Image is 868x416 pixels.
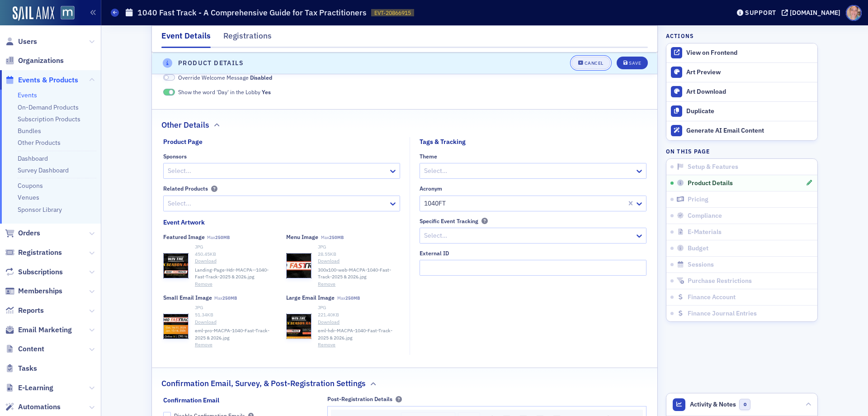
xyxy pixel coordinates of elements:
[5,56,64,66] a: Organizations
[250,74,272,81] span: Disabled
[18,154,48,163] a: Dashboard
[195,341,212,349] button: Remove
[318,244,400,251] div: JPG
[163,74,175,81] span: Disabled
[286,234,318,240] div: Menu Image
[5,267,63,277] a: Subscriptions
[688,310,757,318] span: Finance Journal Entries
[688,277,752,285] span: Purchase Restrictions
[18,182,43,190] a: Coupons
[666,147,818,155] h4: On this page
[666,121,817,140] button: Generate AI Email Content
[688,244,708,253] span: Budget
[420,250,449,257] div: External ID
[688,179,733,187] span: Product Details
[688,293,736,301] span: Finance Account
[629,61,641,66] div: Save
[420,153,437,160] div: Theme
[18,286,62,296] span: Memberships
[666,101,817,121] button: Duplicate
[686,49,813,57] div: View on Frontend
[18,115,80,123] a: Subscription Products
[690,400,736,409] span: Activity & Notes
[163,234,205,240] div: Featured Image
[420,218,478,225] div: Specific Event Tracking
[5,75,78,85] a: Events & Products
[318,327,400,342] span: eml-hdr-MACPA-1040-Fast-Track-2025 & 2026.jpg
[207,234,230,240] span: Max
[666,43,817,62] a: View on Frontend
[5,363,37,373] a: Tasks
[666,63,817,82] a: Art Preview
[18,206,62,214] a: Sponsor Library
[54,6,75,21] a: View Homepage
[686,107,813,115] div: Duplicate
[223,30,272,47] div: Registrations
[18,383,53,393] span: E-Learning
[5,306,44,316] a: Reports
[18,267,63,277] span: Subscriptions
[163,294,212,301] div: Small Email Image
[571,57,610,70] button: Cancel
[327,396,392,402] div: Post-Registration Details
[739,399,750,410] span: 0
[161,30,211,48] div: Event Details
[163,396,219,405] div: Confirmation Email
[318,311,400,319] div: 221.40 KB
[688,261,714,269] span: Sessions
[195,267,277,281] span: Landing-Page-Hdr-MACPA--1040-Fast-Track-2025 & 2026.jpg
[61,6,75,20] img: SailAMX
[163,137,203,147] div: Product Page
[5,344,44,354] a: Content
[18,37,37,47] span: Users
[18,166,69,174] a: Survey Dashboard
[18,344,44,354] span: Content
[18,193,39,201] a: Venues
[318,267,400,281] span: 300x100-web-MACPA-1040-Fast-Track-2025 & 2026.jpg
[5,383,53,393] a: E-Learning
[745,9,776,17] div: Support
[195,304,277,311] div: JPG
[337,295,360,301] span: Max
[5,325,72,335] a: Email Marketing
[666,32,694,40] h4: Actions
[790,9,840,17] div: [DOMAIN_NAME]
[262,88,271,96] span: Yes
[195,319,277,326] a: Download
[18,103,79,111] a: On-Demand Products
[222,295,237,301] span: 250MB
[686,88,813,96] div: Art Download
[18,248,62,258] span: Registrations
[178,88,271,96] span: Show the word 'Day' in the Lobby
[178,73,272,81] span: Override Welcome Message
[318,281,335,288] button: Remove
[178,58,244,68] h4: Product Details
[782,10,844,16] button: [DOMAIN_NAME]
[846,5,862,21] span: Profile
[318,341,335,349] button: Remove
[18,325,72,335] span: Email Marketing
[688,228,722,236] span: E-Materials
[195,327,277,342] span: eml-pro-MACPA-1040-Fast-Track-2025 & 2026.jpg
[13,6,54,21] img: SailAMX
[161,119,209,131] h2: Other Details
[195,251,277,258] div: 450.45 KB
[18,56,64,66] span: Organizations
[18,75,78,85] span: Events & Products
[5,402,61,412] a: Automations
[420,185,442,192] div: Acronym
[5,286,62,296] a: Memberships
[18,402,61,412] span: Automations
[214,295,237,301] span: Max
[688,212,722,220] span: Compliance
[161,378,366,389] h2: Confirmation Email, Survey, & Post-Registration Settings
[321,234,344,240] span: Max
[286,294,335,301] div: Large Email Image
[666,82,817,101] a: Art Download
[5,228,40,238] a: Orders
[137,7,367,18] h1: 1040 Fast Track - A Comprehensive Guide for Tax Practitioners
[18,228,40,238] span: Orders
[374,9,411,17] span: EVT-20866915
[195,311,277,319] div: 51.34 KB
[163,185,208,192] div: Related Products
